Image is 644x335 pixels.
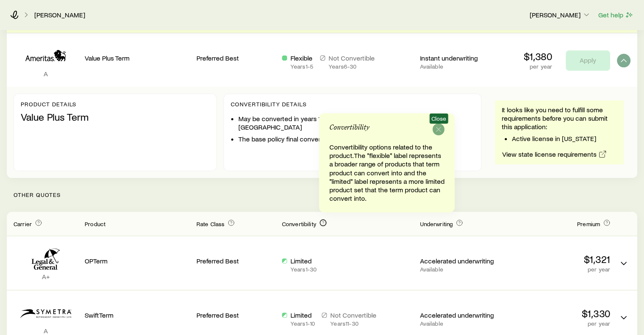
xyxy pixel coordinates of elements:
p: Value Plus Term [85,54,190,62]
span: Carrier [14,220,32,227]
p: Other Quotes [7,178,637,212]
p: Years 1 - 5 [290,63,313,70]
p: A [14,327,78,335]
span: Rate Class [196,220,225,227]
p: Convertibility [329,123,370,136]
p: per year [505,266,610,273]
span: Underwriting [420,220,453,227]
p: $1,321 [505,253,610,265]
a: View state license requirements [502,150,607,159]
p: Not Convertible [329,54,375,62]
span: Convertibility [282,220,316,227]
p: A+ [14,272,78,281]
p: Accelerated underwriting [420,311,498,319]
p: Years 11 - 30 [330,320,376,327]
span: Premium [577,220,600,227]
p: $1,330 [505,307,610,319]
p: Years 1 - 10 [290,320,315,327]
p: It looks like you need to fulfill some requirements before you can submit this application: [502,105,617,131]
p: Instant underwriting [420,54,498,62]
p: OPTerm [85,257,190,265]
button: Apply [566,50,610,71]
p: Years 6 - 30 [329,63,375,70]
span: Close [431,115,446,122]
button: Get help [598,10,634,20]
li: Active license in [US_STATE] [512,134,617,143]
li: May be converted in years 1-5 to any single life permanent product from [GEOGRAPHIC_DATA] [238,114,474,131]
li: The base policy final conversion date is 5 years [238,135,474,143]
p: Limited [290,257,317,265]
p: Preferred Best [196,257,275,265]
p: per year [505,320,610,327]
p: Available [420,266,498,273]
p: [PERSON_NAME] [530,11,591,19]
p: Years 1 - 30 [290,266,317,273]
p: Limited [290,311,315,319]
p: per year [524,63,552,70]
p: Available [420,63,498,70]
p: $1,380 [524,50,552,62]
p: A [14,69,78,78]
p: Not Convertible [330,311,376,319]
p: Value Plus Term [21,111,210,123]
p: SwiftTerm [85,311,190,319]
p: Available [420,320,498,327]
div: Term quotes [7,12,637,178]
p: Accelerated underwriting [420,257,498,265]
p: Flexible [290,54,313,62]
a: [PERSON_NAME] [34,11,86,19]
span: Product [85,220,105,227]
p: Product details [21,101,210,108]
button: [PERSON_NAME] [529,10,591,20]
p: Preferred Best [196,54,275,62]
p: Convertibility options related to the product. The "flexible" label represents a broader range of... [329,143,445,202]
p: Convertibility Details [231,101,474,108]
p: Preferred Best [196,311,275,319]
